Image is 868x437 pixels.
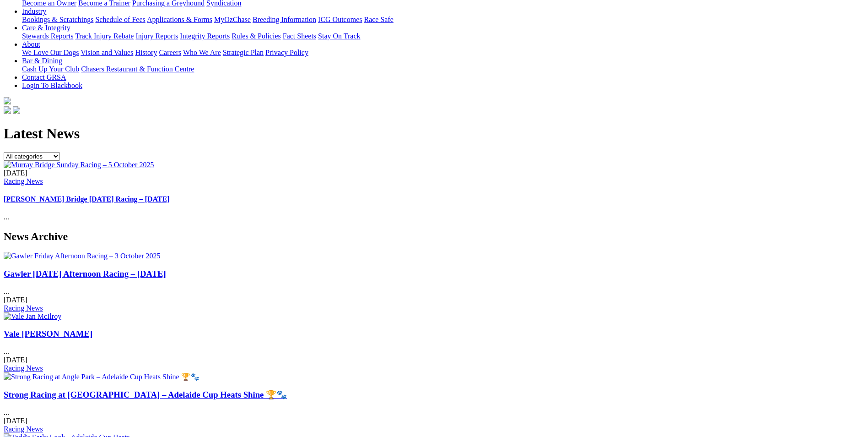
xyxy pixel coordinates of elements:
[22,65,864,73] div: Bar & Dining
[95,16,145,23] a: Schedule of Fees
[4,356,27,364] span: [DATE]
[22,16,864,24] div: Industry
[4,312,61,321] img: Vale Jan McIlroy
[4,417,27,425] span: [DATE]
[4,125,864,142] h1: Latest News
[22,82,82,89] a: Login To Blackbook
[135,49,157,56] a: History
[22,32,73,40] a: Stewards Reports
[22,49,79,56] a: We Love Our Dogs
[4,169,27,177] span: [DATE]
[81,65,194,73] a: Chasers Restaurant & Function Centre
[283,32,316,40] a: Fact Sheets
[4,169,864,222] div: ...
[214,16,251,23] a: MyOzChase
[22,24,70,32] a: Care & Integrity
[4,230,864,243] h2: News Archive
[22,73,66,81] a: Contact GRSA
[22,65,79,73] a: Cash Up Your Club
[232,32,281,40] a: Rules & Policies
[4,161,154,169] img: Murray Bridge Sunday Racing – 5 October 2025
[22,32,864,40] div: Care & Integrity
[4,269,864,312] div: ...
[22,49,864,57] div: About
[4,390,864,433] div: ...
[4,329,92,339] a: Vale [PERSON_NAME]
[183,49,221,56] a: Who We Are
[4,106,11,114] img: facebook.svg
[4,425,43,433] a: Racing News
[22,7,46,15] a: Industry
[180,32,230,40] a: Integrity Reports
[4,177,43,185] a: Racing News
[364,16,393,23] a: Race Safe
[4,304,43,312] a: Racing News
[13,106,20,114] img: twitter.svg
[81,49,133,56] a: Vision and Values
[4,269,166,279] a: Gawler [DATE] Afternoon Racing – [DATE]
[75,32,134,40] a: Track Injury Rebate
[4,364,43,372] a: Racing News
[147,16,212,23] a: Applications & Forms
[22,57,62,65] a: Bar & Dining
[135,32,178,40] a: Injury Reports
[4,329,864,372] div: ...
[4,296,27,304] span: [DATE]
[4,372,199,381] img: Strong Racing at Angle Park – Adelaide Cup Heats Shine 🏆🐾
[253,16,316,23] a: Breeding Information
[4,252,161,260] img: Gawler Friday Afternoon Racing – 3 October 2025
[4,390,287,399] a: Strong Racing at [GEOGRAPHIC_DATA] – Adelaide Cup Heats Shine 🏆🐾
[22,16,93,23] a: Bookings & Scratchings
[159,49,181,56] a: Careers
[318,16,362,23] a: ICG Outcomes
[22,40,40,48] a: About
[265,49,308,56] a: Privacy Policy
[4,195,170,203] a: [PERSON_NAME] Bridge [DATE] Racing – [DATE]
[223,49,264,56] a: Strategic Plan
[4,97,11,104] img: logo-grsa-white.png
[318,32,360,40] a: Stay On Track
